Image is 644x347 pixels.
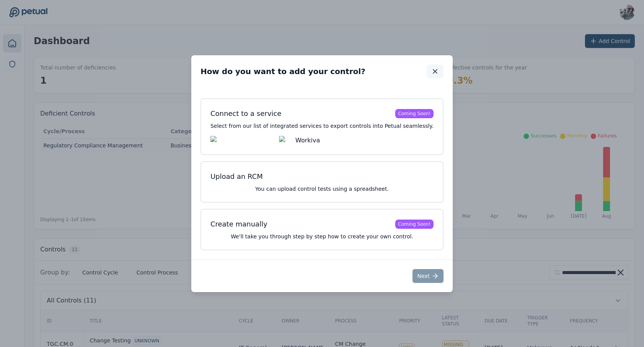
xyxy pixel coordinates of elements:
h2: How do you want to add your control? [200,66,365,77]
div: Create manually [210,219,268,230]
img: Auditboard [210,136,273,145]
button: Connect to a serviceComing Soon!Select from our list of integrated services to export controls in... [200,98,444,155]
img: Workiva [279,136,330,145]
p: Select from our list of integrated services to export controls into Petual seamlessly. [210,122,434,130]
div: Coming Soon! [395,220,434,229]
button: Next [412,269,444,283]
div: Coming Soon! [395,109,434,118]
div: Connect to a service [210,108,281,119]
button: Upload an RCMYou can upload control tests using a spreadsheet. [200,161,444,203]
p: We'll take you through step by step how to create your own control. [210,233,434,240]
p: You can upload control tests using a spreadsheet. [210,185,434,193]
button: Create manuallyComing Soon!We'll take you through step by step how to create your own control. [200,209,444,250]
div: Upload an RCM [210,171,263,182]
